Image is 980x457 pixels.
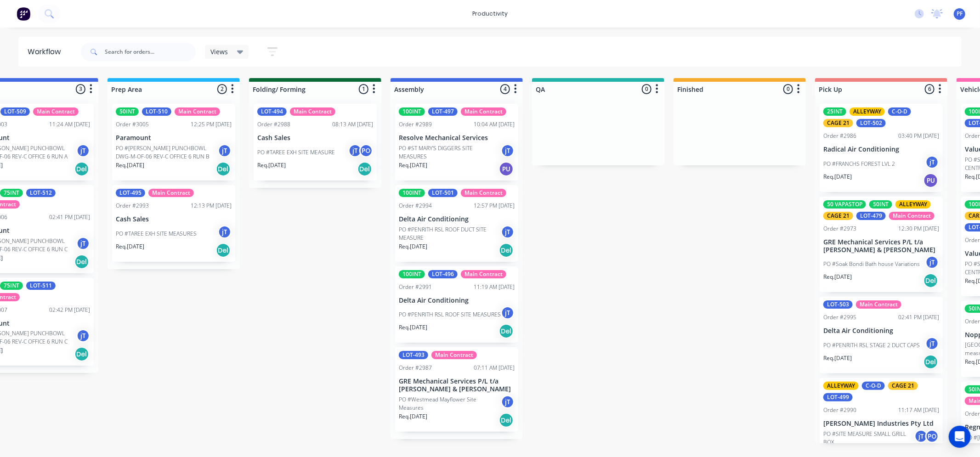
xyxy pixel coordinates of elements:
[399,144,501,161] p: PO #ST MARY'S DIGGERS SITE MEASURES
[898,406,939,414] div: 11:17 AM [DATE]
[257,134,373,142] p: Cash Sales
[399,310,501,319] p: PO #PENRITH RSL ROOF SITE MEASURES
[888,107,911,116] div: C-O-D
[399,395,501,412] p: PO #Westmead Mayflower Site Measures
[823,119,853,127] div: CAGE 21
[49,213,90,221] div: 02:41 PM [DATE]
[898,313,939,322] div: 02:41 PM [DATE]
[348,144,362,158] div: jT
[116,134,232,142] p: Paramount
[923,355,938,369] div: Del
[823,382,859,390] div: ALLEYWAY
[290,107,335,116] div: Main Contract
[254,104,377,181] div: LOT-494Main ContractOrder #298808:13 AM [DATE]Cash SalesPO #TAREE EXH SITE MEASUREjTPOReq.[DATE]Del
[399,215,515,223] p: Delta Air Conditioning
[869,200,892,209] div: 50INT
[499,324,514,339] div: Del
[914,429,928,443] div: jT
[116,243,144,251] p: Req. [DATE]
[395,266,518,343] div: 100INTLOT-496Main ContractOrder #299111:19 AM [DATE]Delta Air ConditioningPO #PENRITH RSL ROOF SI...
[823,146,939,153] p: Radical Air Conditioning
[428,189,458,197] div: LOT-501
[26,282,56,290] div: LOT-511
[499,162,514,176] div: PU
[823,160,895,168] p: PO #FRANCHS FOREST LVL 2
[850,107,885,116] div: ALLEYWAY
[395,185,518,262] div: 100INTLOT-501Main ContractOrder #299412:57 PM [DATE]Delta Air ConditioningPO #PENRITH RSL ROOF DU...
[399,351,428,359] div: LOT-493
[823,273,852,281] p: Req. [DATE]
[399,270,425,278] div: 100INT
[889,212,935,220] div: Main Contract
[888,382,918,390] div: CAGE 21
[216,243,231,258] div: Del
[856,212,886,220] div: LOT-479
[474,120,515,129] div: 10:04 AM [DATE]
[148,189,194,197] div: Main Contract
[501,395,515,409] div: jT
[856,119,886,127] div: LOT-502
[191,120,232,129] div: 12:25 PM [DATE]
[823,406,856,414] div: Order #2990
[76,237,90,250] div: jT
[357,162,372,176] div: Del
[499,243,514,258] div: Del
[957,10,963,18] span: PF
[501,306,515,320] div: jT
[116,230,197,238] p: PO #TAREE EXH SITE MEASURES
[823,341,920,350] p: PO #PENRITH RSL STAGE 2 DUCT CAPS
[332,120,373,129] div: 08:13 AM [DATE]
[399,120,432,129] div: Order #2989
[399,226,501,242] p: PO #PENRITH RSL ROOF DUCT SITE MEASURE
[823,132,856,140] div: Order #2986
[399,243,427,251] p: Req. [DATE]
[399,202,432,210] div: Order #2994
[461,107,506,116] div: Main Contract
[74,254,89,269] div: Del
[925,255,939,269] div: jT
[428,270,458,278] div: LOT-496
[218,225,232,239] div: jT
[461,189,506,197] div: Main Contract
[823,225,856,233] div: Order #2973
[112,104,235,181] div: 50INTLOT-510Main ContractOrder #300512:25 PM [DATE]ParamountPO #[PERSON_NAME] PUNCHBOWL DWG-M-OF-...
[76,329,90,343] div: jT
[499,413,514,428] div: Del
[823,327,939,335] p: Delta Air Conditioning
[17,7,30,21] img: Factory
[925,429,939,443] div: PO
[399,189,425,197] div: 100INT
[116,189,145,197] div: LOT-495
[74,162,89,176] div: Del
[501,225,515,239] div: jT
[823,173,852,181] p: Req. [DATE]
[428,107,458,116] div: LOT-497
[399,323,427,332] p: Req. [DATE]
[823,393,853,401] div: LOT-499
[399,283,432,291] div: Order #2991
[823,260,920,268] p: PO #Soak Bondi Bath house Variations
[33,107,79,116] div: Main Contract
[923,273,938,288] div: Del
[399,107,425,116] div: 100INT
[474,364,515,372] div: 07:11 AM [DATE]
[862,382,885,390] div: C-O-D
[399,161,427,169] p: Req. [DATE]
[116,120,149,129] div: Order #3005
[218,144,232,158] div: jT
[399,412,427,421] p: Req. [DATE]
[257,120,290,129] div: Order #2988
[257,107,287,116] div: LOT-494
[26,189,56,197] div: LOT-512
[116,144,218,161] p: PO #[PERSON_NAME] PUNCHBOWL DWG-M-OF-06 REV-C OFFICE 6 RUN B
[257,161,286,169] p: Req. [DATE]
[820,297,943,373] div: LOT-503Main ContractOrder #299502:41 PM [DATE]Delta Air ConditioningPO #PENRITH RSL STAGE 2 DUCT ...
[898,132,939,140] div: 03:40 PM [DATE]
[112,185,235,262] div: LOT-495Main ContractOrder #299312:13 PM [DATE]Cash SalesPO #TAREE EXH SITE MEASURESjTReq.[DATE]Del
[501,144,515,158] div: jT
[468,7,512,21] div: productivity
[116,161,144,169] p: Req. [DATE]
[210,47,228,56] span: Views
[823,313,856,322] div: Order #2995
[399,378,515,393] p: GRE Mechanical Services P/L t/a [PERSON_NAME] & [PERSON_NAME]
